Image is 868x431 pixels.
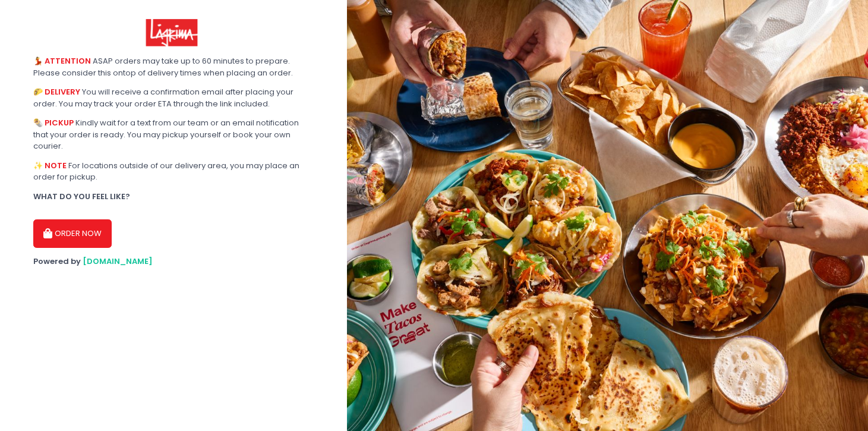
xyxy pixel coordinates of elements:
[83,256,153,267] a: [DOMAIN_NAME]
[33,256,314,268] div: Powered by
[144,18,200,48] img: Lagrima
[33,160,67,171] b: ✨ NOTE
[33,191,314,203] div: WHAT DO YOU FEEL LIKE?
[33,86,314,109] div: You will receive a confirmation email after placing your order. You may track your order ETA thro...
[33,86,80,97] b: 🌮 DELIVERY
[33,117,74,128] b: 🌯 PICKUP
[33,55,314,78] div: ASAP orders may take up to 60 minutes to prepare. Please consider this ontop of delivery times wh...
[33,219,112,248] button: ORDER NOW
[33,160,314,183] div: For locations outside of our delivery area, you may place an order for pickup.
[33,55,91,67] b: 💃 ATTENTION
[33,117,314,152] div: Kindly wait for a text from our team or an email notification that your order is ready. You may p...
